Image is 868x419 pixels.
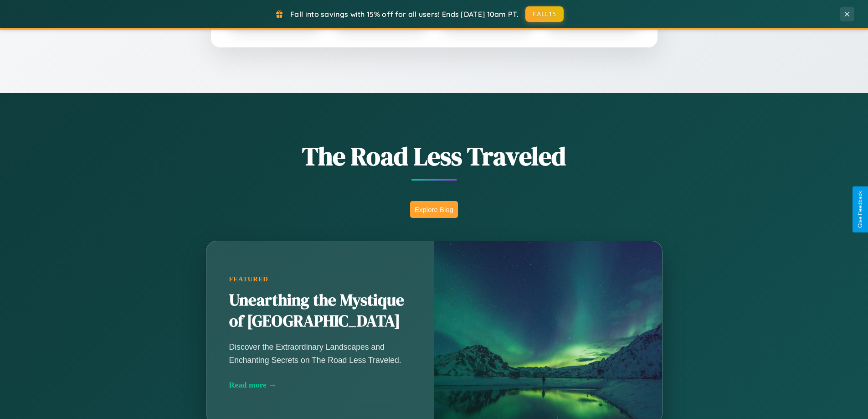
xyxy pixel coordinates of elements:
div: Give Feedback [857,191,863,228]
div: Featured [229,275,411,283]
h1: The Road Less Traveled [161,139,708,174]
p: Discover the Extraordinary Landscapes and Enchanting Secrets on The Road Less Traveled. [229,341,411,366]
span: Fall into savings with 15% off for all users! Ends [DATE] 10am PT. [290,10,519,19]
button: Explore Blog [410,201,458,218]
button: FALL15 [525,6,564,22]
h2: Unearthing the Mystique of [GEOGRAPHIC_DATA] [229,290,411,332]
div: Read more → [229,380,411,390]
